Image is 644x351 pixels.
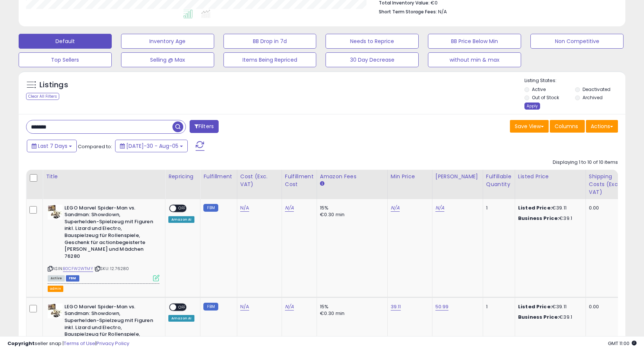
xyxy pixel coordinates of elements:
div: 1 [486,205,509,211]
span: Columns [555,123,578,130]
span: Compared to: [78,143,112,150]
a: B0CFW2WTMY [63,266,93,272]
small: FBM [203,204,218,212]
div: 1 [486,303,509,310]
img: 51OGZ64Jr4L._SL40_.jpg [48,205,63,220]
h5: Listings [39,80,68,90]
div: 0.00 [589,205,625,211]
b: Listed Price: [518,204,552,211]
span: OFF [176,304,188,310]
button: [DATE]-30 - Aug-05 [115,140,188,152]
div: €39.11 [518,205,580,211]
button: BB Price Below Min [428,34,521,49]
small: FBM [203,303,218,311]
button: Needs to Reprice [326,34,419,49]
div: Amazon Fees [320,173,384,181]
span: [DATE]-30 - Aug-05 [126,142,178,150]
span: FBM [66,275,79,282]
div: Repricing [168,173,197,181]
button: Filters [190,120,219,133]
a: N/A [240,303,249,311]
small: Amazon Fees. [320,181,324,187]
div: €0.30 min [320,211,382,218]
button: Non Competitive [530,34,624,49]
button: Last 7 Days [27,140,77,152]
div: Apply [524,103,540,110]
label: Out of Stock [532,94,559,101]
div: Cost (Exc. VAT) [240,173,279,188]
button: Actions [586,120,618,133]
div: Title [46,173,162,181]
div: Displaying 1 to 10 of 10 items [553,159,618,166]
div: €39.11 [518,303,580,310]
div: ASIN: [48,205,159,280]
a: 39.11 [391,303,401,311]
button: Columns [550,120,585,133]
label: Archived [583,94,603,101]
div: Amazon AI [168,216,194,223]
div: 15% [320,303,382,310]
div: €0.30 min [320,310,382,317]
label: Active [532,86,546,92]
div: Shipping Costs (Exc. VAT) [589,173,627,196]
div: Fulfillable Quantity [486,173,512,188]
button: Top Sellers [19,52,112,67]
a: N/A [435,204,444,212]
a: Terms of Use [64,340,95,347]
span: All listings currently available for purchase on Amazon [48,275,65,282]
a: N/A [240,204,249,212]
div: Min Price [391,173,429,181]
button: BB Drop in 7d [223,34,317,49]
span: 2025-08-13 11:00 GMT [608,340,637,347]
label: Deactivated [583,86,610,92]
strong: Copyright [7,340,35,347]
div: seller snap | | [7,340,129,347]
button: Selling @ Max [121,52,214,67]
span: N/A [438,8,447,15]
b: Business Price: [518,215,559,222]
div: €39.1 [518,215,580,222]
img: 51OGZ64Jr4L._SL40_.jpg [48,303,63,318]
a: 50.99 [435,303,449,311]
b: Short Term Storage Fees: [379,9,437,15]
div: Amazon AI [168,315,194,322]
span: | SKU: 12.76280 [94,266,129,272]
div: 15% [320,205,382,211]
div: €39.1 [518,314,580,321]
span: Last 7 Days [38,142,67,150]
div: [PERSON_NAME] [435,173,480,181]
a: N/A [285,204,294,212]
button: Items Being Repriced [223,52,317,67]
b: Business Price: [518,313,559,321]
div: Fulfillment [203,173,234,181]
button: without min & max [428,52,521,67]
button: 30 Day Decrease [326,52,419,67]
button: Default [19,34,112,49]
div: Clear All Filters [26,93,59,100]
div: Fulfillment Cost [285,173,314,188]
b: LEGO Marvel Spider-Man vs. Sandman: Showdown, Superhelden-Spielzeug mit Figuren inkl. Lizard und ... [64,205,155,262]
b: Listed Price: [518,303,552,310]
div: Listed Price [518,173,583,181]
div: 0.00 [589,303,625,310]
button: admin [48,286,63,292]
button: Save View [510,120,549,133]
a: N/A [391,204,400,212]
a: Privacy Policy [96,340,129,347]
button: Inventory Age [121,34,214,49]
p: Listing States: [524,77,625,84]
a: N/A [285,303,294,311]
span: OFF [176,205,188,211]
